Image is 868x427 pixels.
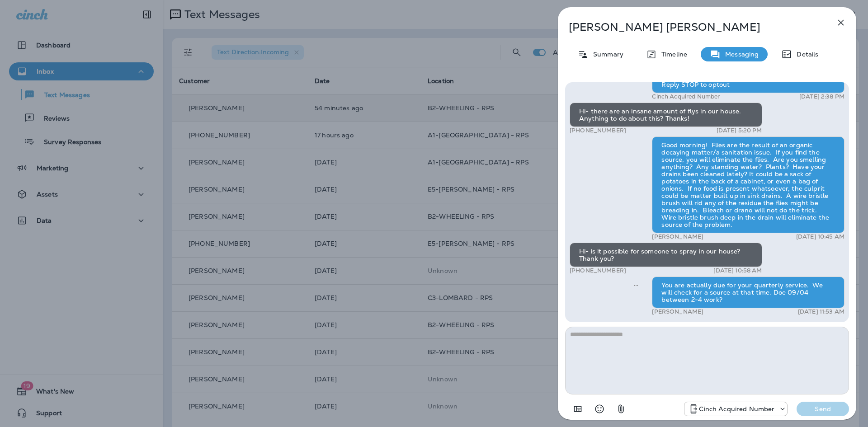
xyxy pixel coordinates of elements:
div: Hi- there are an insane amount of flys in our house. Anything to do about this? Thanks! [570,103,762,127]
button: Select an emoji [590,400,609,418]
div: You are actually due for your quarterly service. We will check for a source at that time. Doe 09/... [652,277,844,308]
p: Summary [589,51,623,58]
div: Good morning! Flies are the result of an organic decaying matter/a sanitation issue. If you find ... [652,136,844,233]
p: [DATE] 10:58 AM [713,267,762,274]
p: [DATE] 10:45 AM [796,233,844,240]
p: [PERSON_NAME] [652,233,703,240]
p: Timeline [657,51,687,58]
p: [PHONE_NUMBER] [570,127,626,134]
p: Cinch Acquired Number [699,405,774,413]
p: [PERSON_NAME] [PERSON_NAME] [569,21,816,33]
p: [DATE] 5:20 PM [717,127,762,134]
button: Add in a premade template [569,400,587,418]
div: +1 (224) 344-8646 [684,404,787,414]
p: Messaging [721,51,759,58]
p: [PERSON_NAME] [652,308,703,315]
p: [PHONE_NUMBER] [570,267,626,274]
p: [DATE] 2:38 PM [799,93,844,100]
p: Details [792,51,818,58]
p: [DATE] 11:53 AM [798,308,844,315]
div: Hi- is it possible for someone to spray in our house? Thank you? [570,243,762,267]
p: Cinch Acquired Number [652,93,720,100]
span: Sent [634,281,638,289]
